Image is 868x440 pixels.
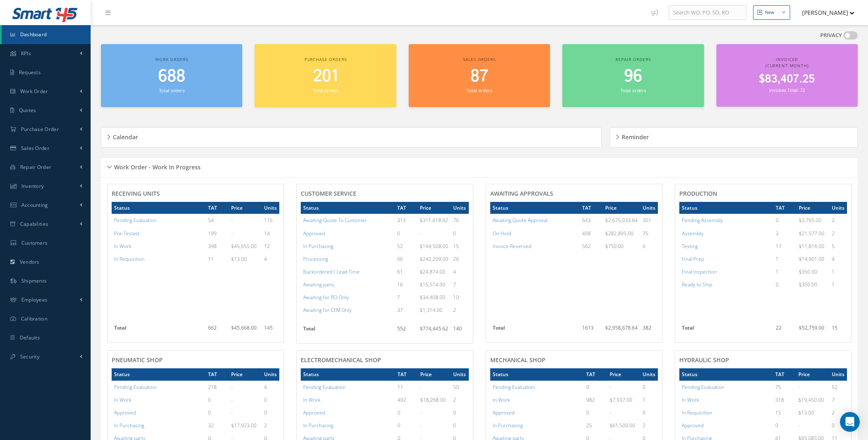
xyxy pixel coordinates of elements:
[303,243,333,250] a: In Purchasing
[451,406,468,419] td: 0
[21,183,44,190] span: Inventory
[114,422,144,429] a: In Purchasing
[231,384,233,391] span: -
[395,291,418,304] td: 7
[798,384,800,391] span: -
[584,368,607,380] th: TAT
[303,409,325,416] a: Approved
[640,227,658,240] td: 75
[679,322,773,338] th: Total
[101,44,242,107] a: Work orders 688 Total orders
[114,396,131,403] a: In Work
[262,240,279,253] td: 12
[773,265,796,278] td: 1
[640,419,658,432] td: 2
[451,240,468,253] td: 15
[580,227,603,240] td: 408
[21,277,47,284] span: Shipments
[395,253,418,265] td: 66
[301,368,395,380] th: Status
[753,5,790,20] button: New
[829,253,847,265] td: 4
[773,202,796,214] th: TAT
[262,406,279,419] td: 0
[773,368,796,380] th: TAT
[682,217,723,224] a: Pending Assembly
[605,230,634,237] span: $282,895.00
[829,240,847,253] td: 5
[451,368,468,380] th: Units
[610,396,632,403] span: $7,937.00
[493,422,523,429] a: In Purchasing
[231,243,257,250] span: $45,655.00
[829,368,847,380] th: Units
[112,190,279,197] h4: RECEIVING UNITS
[112,161,201,171] h5: Work Order - Work In Progress
[799,255,824,262] span: $14,901.00
[395,227,418,240] td: 0
[262,393,279,406] td: 0
[773,214,796,227] td: 0
[493,230,511,237] a: On Hold
[229,202,262,214] th: Price
[231,422,257,429] span: $17,923.00
[395,202,418,214] th: TAT
[313,65,338,88] span: 201
[607,368,640,380] th: Price
[716,44,858,107] a: Invoiced (Current Month) $83,407.25 Invoices Total: 72
[21,315,47,322] span: Calibration
[231,396,233,403] span: -
[262,214,279,227] td: 115
[114,217,157,224] a: Pending Evaluation
[640,406,658,419] td: 0
[799,281,817,288] span: $350.00
[206,381,229,393] td: 218
[451,323,468,339] td: 140
[769,87,805,93] small: Invoices Total: 72
[451,291,468,304] td: 10
[114,384,157,391] a: Pending Evaluation
[262,253,279,265] td: 4
[409,44,550,107] a: Sales orders 87 Total orders
[303,268,360,275] a: Backordered / Lead Time
[765,9,774,16] div: New
[451,214,468,227] td: 76
[829,202,847,214] th: Units
[206,214,229,227] td: 54
[303,294,349,301] a: Awaiting for RO Only
[640,393,658,406] td: 1
[640,214,658,227] td: 301
[395,393,418,406] td: 492
[20,353,40,360] span: Security
[114,230,139,237] a: Pre-Tested
[799,243,824,250] span: $11,816.00
[682,384,724,391] a: Pending Evaluation
[773,240,796,253] td: 17
[640,381,658,393] td: 0
[20,31,47,38] span: Dashboard
[420,268,445,275] span: $24,874.00
[395,419,418,432] td: 0
[21,145,49,152] span: Sales Order
[773,278,796,291] td: 0
[773,253,796,265] td: 1
[395,323,418,339] td: 552
[451,393,468,406] td: 2
[829,322,847,338] td: 15
[206,227,229,240] td: 199
[451,227,468,240] td: 0
[640,368,658,380] th: Units
[420,384,422,391] span: -
[605,243,624,250] span: $750.00
[773,393,796,406] td: 318
[420,294,445,301] span: $34,408.00
[231,217,233,224] span: -
[773,322,796,338] td: 22
[112,202,206,214] th: Status
[679,368,773,380] th: Status
[395,368,418,380] th: TAT
[493,396,510,403] a: In Work
[493,384,535,391] a: Pending Evaluation
[301,357,468,364] h4: ELECTROMECHANICAL SHOP
[420,281,445,288] span: $15,514.00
